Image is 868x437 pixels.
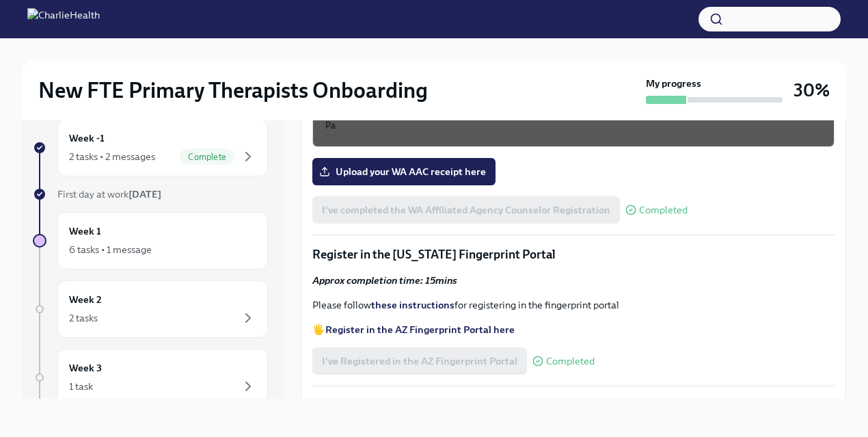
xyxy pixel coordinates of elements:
h6: Week 3 [69,360,102,375]
a: Week -12 tasks • 2 messagesComplete [33,119,268,176]
div: 1 task [69,380,93,393]
a: Week 22 tasks [33,280,268,338]
h6: Week 2 [69,292,102,307]
div: 2 tasks [69,311,98,325]
strong: Approx completion time: 15mins [312,274,457,287]
a: Register in the AZ Fingerprint Portal here [325,323,515,336]
p: 🖐️ [312,323,835,336]
a: First day at work[DATE] [33,187,268,201]
label: Upload your WA AAC receipt here [312,158,496,185]
h6: Week 1 [69,224,101,239]
span: Upload your WA AAC receipt here [322,165,486,178]
a: Week 31 task [33,349,268,406]
span: First day at work [57,188,161,200]
span: Completed [546,356,595,367]
img: CharlieHealth [27,8,100,30]
span: Complete [180,152,234,162]
a: Week 16 tasks • 1 message [33,212,268,269]
a: these instructions [371,299,455,311]
div: 2 tasks • 2 messages [69,150,155,163]
strong: My progress [646,77,701,90]
span: Completed [639,205,688,215]
div: 6 tasks • 1 message [69,243,152,256]
h2: New FTE Primary Therapists Onboarding [38,77,428,104]
h6: Week -1 [69,131,105,146]
p: [US_STATE] Criminal History Affidavit [312,397,835,414]
h3: 30% [794,78,830,103]
strong: [DATE] [128,188,161,200]
p: Please follow for registering in the fingerprint portal [312,298,835,312]
p: Register in the [US_STATE] Fingerprint Portal [312,246,835,263]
